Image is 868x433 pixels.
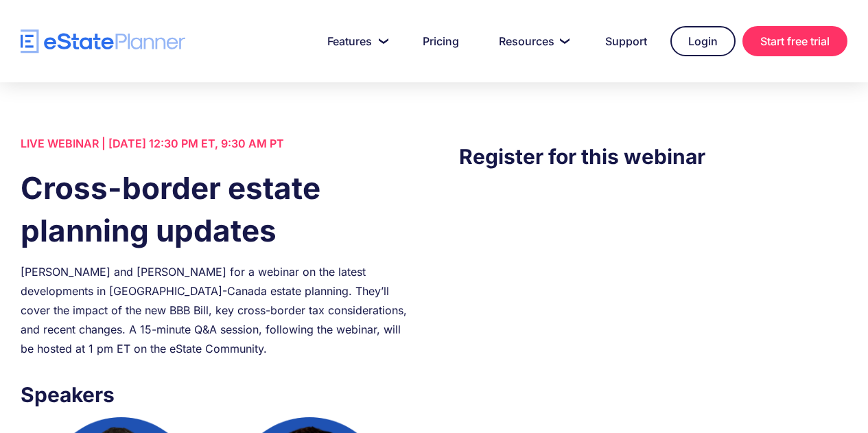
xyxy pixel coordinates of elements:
[459,141,847,172] h3: Register for this webinar
[21,30,185,54] a: home
[459,200,847,433] iframe: Form 0
[406,27,476,55] a: Pricing
[21,262,409,358] div: [PERSON_NAME] and [PERSON_NAME] for a webinar on the latest developments in [GEOGRAPHIC_DATA]-Can...
[21,167,409,252] h1: Cross-border estate planning updates
[589,27,664,55] a: Support
[21,134,409,153] div: LIVE WEBINAR | [DATE] 12:30 PM ET, 9:30 AM PT
[670,26,736,56] a: Login
[311,27,399,55] a: Features
[482,27,582,55] a: Resources
[742,26,847,56] a: Start free trial
[21,379,409,410] h3: Speakers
